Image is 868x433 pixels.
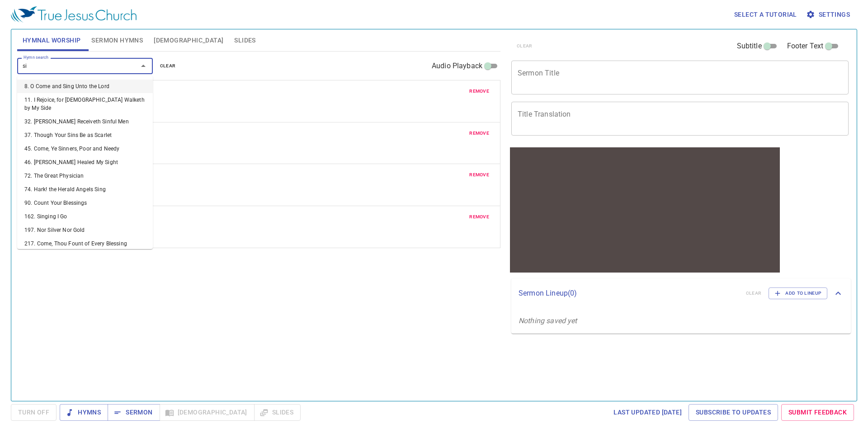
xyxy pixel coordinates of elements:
[469,87,489,95] span: remove
[689,404,778,421] a: Subscribe to Updates
[469,129,489,137] span: remove
[108,404,160,421] button: Sermon
[464,128,495,139] button: remove
[17,196,153,210] li: 90. Count Your Blessings
[17,80,153,93] li: 8. O Come and Sing Unto the Lord
[469,213,489,221] span: remove
[17,93,153,115] li: 11. I Rejoice, for [DEMOGRAPHIC_DATA] Walketh by My Side
[511,278,851,308] div: Sermon Lineup(0)clearAdd to Lineup
[17,155,153,169] li: 46. [PERSON_NAME] Healed My Sight
[137,60,150,72] button: Close
[17,210,153,223] li: 162. Singing I Go
[91,35,143,46] span: Sermon Hymns
[17,237,153,250] li: 217. Come, Thou Fount of Every Blessing
[432,61,482,71] span: Audio Playback
[67,407,101,418] span: Hymns
[17,142,153,155] li: 45. Come, Ye Sinners, Poor and Needy
[519,288,739,299] p: Sermon Lineup ( 0 )
[610,404,685,421] a: Last updated [DATE]
[155,61,181,71] button: clear
[464,212,495,222] button: remove
[788,407,847,418] span: Submit Feedback
[464,86,495,97] button: remove
[17,128,153,142] li: 37. Though Your Sins Be as Scarlet
[17,183,153,196] li: 74. Hark! the Herald Angels Sing
[804,6,854,23] button: Settings
[696,407,771,418] span: Subscribe to Updates
[154,35,223,46] span: [DEMOGRAPHIC_DATA]
[469,171,489,179] span: remove
[508,145,782,275] iframe: from-child
[23,35,81,46] span: Hymnal Worship
[737,41,762,52] span: Subtitle
[769,287,827,299] button: Add to Lineup
[60,404,108,421] button: Hymns
[160,62,176,70] span: clear
[11,6,137,23] img: True Jesus Church
[734,9,797,20] span: Select a tutorial
[613,407,682,418] span: Last updated [DATE]
[731,6,801,23] button: Select a tutorial
[781,404,854,421] a: Submit Feedback
[17,223,153,237] li: 197. Nor Silver Nor Gold
[519,316,577,325] i: Nothing saved yet
[234,35,255,46] span: Slides
[808,9,850,20] span: Settings
[774,289,821,297] span: Add to Lineup
[17,169,153,183] li: 72. The Great Physician
[787,41,824,52] span: Footer Text
[464,169,495,180] button: remove
[115,407,152,418] span: Sermon
[17,115,153,128] li: 32. [PERSON_NAME] Receiveth Sinful Men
